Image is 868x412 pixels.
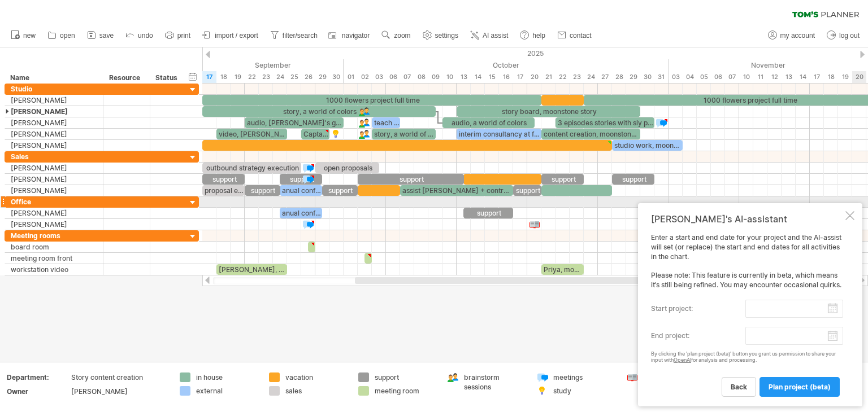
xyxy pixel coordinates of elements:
div: Tuesday, 7 October 2025 [400,71,414,83]
div: [PERSON_NAME] [11,208,98,218]
div: Friday, 26 September 2025 [301,71,315,83]
div: Tuesday, 18 November 2025 [824,71,838,83]
div: Thursday, 6 November 2025 [711,71,725,83]
div: Priya, moonstone project [541,264,584,275]
div: meetings [553,372,615,382]
div: in house [196,372,258,382]
label: start project: [651,300,745,318]
div: support [463,208,513,218]
span: AI assist [483,32,508,40]
div: support [280,174,322,185]
a: filter/search [267,28,321,43]
span: print [177,32,190,40]
span: help [532,32,545,40]
a: contact [554,28,595,43]
div: support [612,174,654,185]
div: video, [PERSON_NAME]'s Ocean quest [216,129,287,139]
div: Story content creation [71,372,166,382]
div: Thursday, 23 October 2025 [570,71,584,83]
div: Wednesday, 29 October 2025 [626,71,640,83]
a: open [45,28,79,43]
div: sales [285,386,347,396]
div: [PERSON_NAME] [71,387,166,396]
div: Wednesday, 24 September 2025 [273,71,287,83]
div: Monday, 17 November 2025 [810,71,824,83]
div: story, a world of colors [372,129,436,139]
div: Monday, 13 October 2025 [457,71,471,83]
div: Monday, 20 October 2025 [527,71,541,83]
div: Thursday, 16 October 2025 [499,71,513,83]
div: [PERSON_NAME] [11,117,98,128]
div: Wednesday, 15 October 2025 [485,71,499,83]
span: undo [138,32,153,40]
span: open [60,32,75,40]
div: Name [10,72,97,84]
div: [PERSON_NAME]'s AI-assistant [651,213,843,225]
div: Wednesday, 1 October 2025 [344,71,358,83]
div: support [322,185,358,196]
span: settings [435,32,458,40]
span: log out [839,32,860,40]
div: 3 episodes stories with sly podcast [555,117,654,128]
div: Monday, 22 September 2025 [245,71,259,83]
div: Friday, 31 October 2025 [654,71,669,83]
a: print [162,28,194,43]
div: Friday, 7 November 2025 [725,71,739,83]
div: support [513,185,541,196]
span: plan project (beta) [769,383,831,391]
div: Monday, 6 October 2025 [386,71,400,83]
a: navigator [327,28,373,43]
a: OpenAI [674,357,691,363]
div: support [358,174,464,185]
div: Wednesday, 22 October 2025 [555,71,570,83]
div: Tuesday, 14 October 2025 [471,71,485,83]
span: new [23,32,36,40]
div: Thursday, 9 October 2025 [428,71,442,83]
a: zoom [379,28,414,43]
div: Tuesday, 11 November 2025 [753,71,767,83]
div: support [202,174,245,185]
div: outbound strategy execution [202,163,301,173]
div: [PERSON_NAME] [11,219,98,230]
span: zoom [394,32,410,40]
div: Tuesday, 23 September 2025 [259,71,273,83]
span: import / export [215,32,258,40]
div: Enter a start and end date for your project and the AI-assist will set (or replace) the start and... [651,233,843,396]
div: October 2025 [344,59,669,71]
div: external [196,386,258,396]
div: Thursday, 25 September 2025 [287,71,301,83]
div: support [375,372,436,382]
div: Friday, 19 September 2025 [231,71,245,83]
div: Tuesday, 21 October 2025 [541,71,555,83]
div: [PERSON_NAME] [11,129,98,139]
div: audio, [PERSON_NAME]'s garden [245,117,344,128]
div: Friday, 10 October 2025 [442,71,457,83]
a: settings [420,28,462,43]
div: Tuesday, 30 September 2025 [329,71,344,83]
a: save [84,28,117,43]
div: proposal explainer video's [202,185,245,196]
a: my account [765,28,818,43]
div: By clicking the 'plan project (beta)' button you grant us permission to share your input with for... [651,351,843,363]
div: content creation, moonstone campaign [541,129,640,139]
div: Friday, 3 October 2025 [372,71,386,83]
div: interim consultancy at freestay publishers [457,129,541,139]
div: open proposals [315,163,379,173]
a: undo [123,28,157,43]
div: meeting room [375,386,436,396]
div: Thursday, 20 November 2025 [852,71,866,83]
div: study [553,386,615,396]
div: [PERSON_NAME] [11,140,98,151]
div: Monday, 27 October 2025 [598,71,612,83]
label: end project: [651,327,745,345]
div: Friday, 17 October 2025 [513,71,527,83]
div: Wednesday, 19 November 2025 [838,71,852,83]
div: Thursday, 30 October 2025 [640,71,654,83]
div: [PERSON_NAME] [11,163,98,173]
div: Thursday, 2 October 2025 [358,71,372,83]
div: assist [PERSON_NAME] + contract management of 1000 flowers project [400,185,513,196]
div: Studio [11,84,98,94]
div: 1000 flowers project full time [202,95,541,106]
div: Thursday, 18 September 2025 [216,71,231,83]
a: help [517,28,549,43]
